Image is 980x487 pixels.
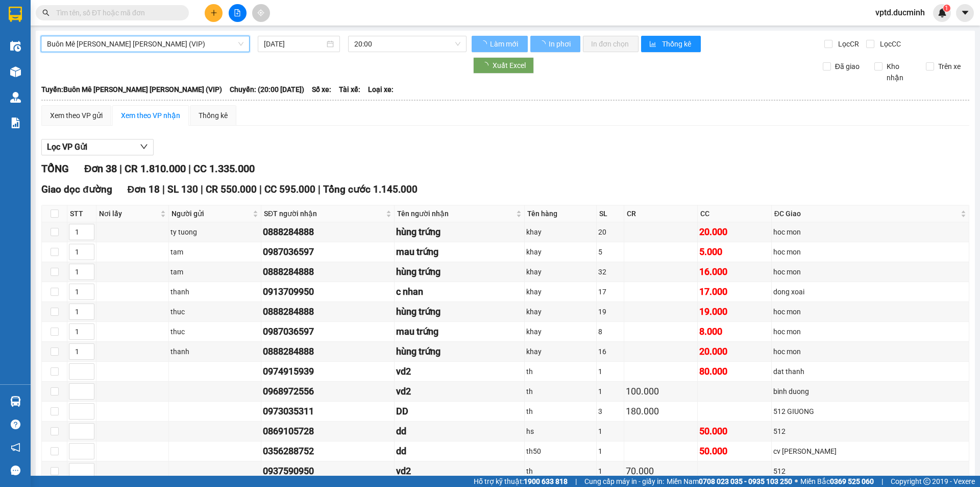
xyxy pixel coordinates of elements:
div: 32 [598,266,622,277]
div: 0968972556 [263,384,393,399]
img: warehouse-icon [10,41,21,52]
td: dd [395,422,525,442]
span: Hỗ trợ kỹ thuật: [474,476,568,487]
td: 0888284888 [261,302,395,322]
span: copyright [923,478,930,485]
div: c nhan [396,285,523,299]
div: 80.000 [699,364,769,379]
span: loading [538,40,547,48]
div: mau trứng [396,245,523,259]
span: Lọc CR [834,38,861,50]
span: search [42,9,50,16]
div: thuc [170,306,259,317]
span: plus [210,9,217,16]
th: SL [597,205,624,222]
div: 0869105728 [263,424,393,438]
div: 0987036597 [263,324,393,339]
td: 0888284888 [261,222,395,242]
div: 180.000 [626,404,696,419]
div: khay [526,286,594,297]
span: CC 1.335.000 [193,163,255,175]
td: vd2 [395,362,525,382]
div: thanh [170,346,259,357]
strong: 1900 633 818 [524,477,568,485]
button: Lọc VP Gửi [41,139,154,155]
span: Giao dọc đường [41,183,112,195]
span: Cung cấp máy in - giấy in: [584,476,664,487]
div: cv [PERSON_NAME] [773,446,967,457]
div: 3 [598,406,622,417]
span: | [119,163,122,175]
b: Tuyến: Buôn Mê [PERSON_NAME] [PERSON_NAME] (VIP) [41,85,222,94]
div: th [526,466,594,477]
img: solution-icon [10,118,21,128]
div: 50.000 [699,444,769,458]
div: hùng trứng [396,225,523,239]
div: 0937590950 [263,464,393,478]
button: aim [252,4,270,22]
td: hùng trứng [395,262,525,282]
div: dd [396,444,523,458]
button: Làm mới [472,36,528,52]
div: ty tuong [170,226,259,238]
span: Đơn 18 [128,183,160,195]
div: 1 [598,446,622,457]
td: 0869105728 [261,422,395,442]
button: file-add [229,4,247,22]
span: question-circle [11,420,20,429]
span: Làm mới [490,38,520,50]
div: dong xoai [773,286,967,297]
div: thuc [170,326,259,337]
td: hùng trứng [395,302,525,322]
div: 0888284888 [263,225,393,239]
span: TỔNG [41,163,69,175]
div: tam [170,246,259,258]
div: hoc mon [773,246,967,258]
div: 1 [598,426,622,437]
span: Lọc CC [876,38,902,50]
strong: 0708 023 035 - 0935 103 250 [699,477,792,485]
img: logo-vxr [9,7,22,22]
span: Thống kê [662,38,693,50]
div: 0973035311 [263,404,393,419]
span: Người gửi [171,208,251,219]
span: loading [480,40,488,48]
div: hùng trứng [396,344,523,359]
span: Trên xe [934,61,965,72]
button: Xuất Excel [473,57,534,74]
button: plus [205,4,223,22]
div: vd2 [396,384,523,399]
span: file-add [234,9,241,16]
img: warehouse-icon [10,66,21,77]
div: 1 [598,466,622,477]
td: 0937590950 [261,461,395,481]
div: 8 [598,326,622,337]
span: Miền Bắc [800,476,874,487]
div: khay [526,226,594,238]
div: th [526,366,594,377]
span: SL 130 [167,183,198,195]
button: caret-down [956,4,974,22]
span: down [140,143,148,151]
td: 0888284888 [261,262,395,282]
div: 0974915939 [263,364,393,379]
div: hùng trứng [396,305,523,319]
span: Số xe: [312,84,331,95]
div: DD [396,404,523,419]
span: Tài xế: [339,84,360,95]
span: | [201,183,203,195]
div: 20.000 [699,344,769,359]
td: 0968972556 [261,382,395,402]
span: SĐT người nhận [264,208,384,219]
div: th [526,386,594,397]
th: CC [698,205,771,222]
td: vd2 [395,382,525,402]
div: 8.000 [699,324,769,339]
td: 0987036597 [261,242,395,262]
span: ĐC Giao [774,208,959,219]
td: 0356288752 [261,442,395,461]
div: 17 [598,286,622,297]
td: 0913709950 [261,282,395,302]
td: mau trứng [395,242,525,262]
span: notification [11,443,20,452]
